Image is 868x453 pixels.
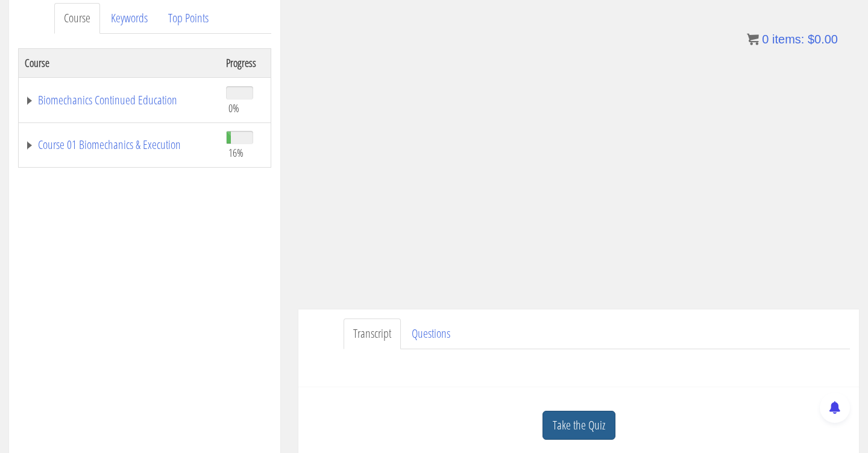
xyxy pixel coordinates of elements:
a: Transcript [344,318,401,349]
span: 16% [228,146,244,159]
a: Biomechanics Continued Education [25,94,214,106]
a: 0 items: $0.00 [747,33,838,46]
a: Take the Quiz [542,411,615,440]
a: Course 01 Biomechanics & Execution [25,139,214,151]
span: 0 [762,33,769,46]
span: $ [808,33,814,46]
th: Progress [220,48,271,77]
a: Course [54,3,100,34]
span: items: [772,33,804,46]
a: Questions [402,318,460,349]
a: Top Points [159,3,218,34]
bdi: 0.00 [808,33,838,46]
th: Course [19,48,221,77]
span: 0% [228,101,239,115]
img: icon11.png [747,33,759,45]
a: Keywords [101,3,157,34]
